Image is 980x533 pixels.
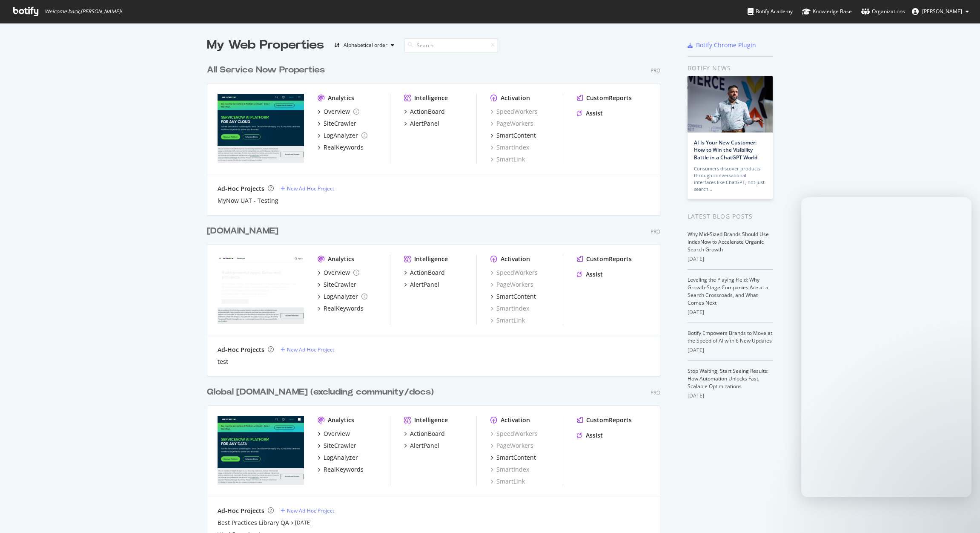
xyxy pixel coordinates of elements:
[318,465,364,474] a: RealKeywords
[496,453,536,462] div: SmartContent
[688,41,756,49] a: Botify Chrome Plugin
[218,346,264,354] div: Ad-Hoc Projects
[490,143,529,152] a: SmartIndex
[404,119,439,128] a: AlertPanel
[410,107,445,116] div: ActionBoard
[414,94,448,102] div: Intelligence
[404,429,445,438] a: ActionBoard
[650,67,660,74] div: Pro
[218,357,228,366] a: test
[45,8,122,15] span: Welcome back, [PERSON_NAME] !
[218,507,264,515] div: Ad-Hoc Projects
[318,441,356,450] a: SiteCrawler
[688,76,773,133] img: AI Is Your New Customer: How to Win the Visibility Battle in a ChatGPT World
[586,255,632,263] div: CustomReports
[281,346,334,353] a: New Ad-Hoc Project
[287,185,334,192] div: New Ad-Hoc Project
[802,7,852,16] div: Knowledge Base
[331,38,398,52] button: Alphabetical order
[404,268,445,277] a: ActionBoard
[501,94,530,102] div: Activation
[577,109,603,118] a: Assist
[922,8,962,15] span: Tim Manalo
[207,386,434,398] div: Global [DOMAIN_NAME] (excluding community/docs)
[490,107,538,116] a: SpeedWorkers
[688,212,773,221] div: Latest Blog Posts
[688,367,768,390] a: Stop Waiting, Start Seeing Results: How Automation Unlocks Fast, Scalable Optimizations
[318,292,367,301] a: LogAnalyzer
[324,429,350,438] div: Overview
[324,268,350,277] div: Overview
[490,304,529,313] a: SmartIndex
[577,416,632,424] a: CustomReports
[688,392,773,400] div: [DATE]
[414,416,448,424] div: Intelligence
[650,228,660,235] div: Pro
[490,441,533,450] a: PageWorkers
[324,107,350,116] div: Overview
[496,131,536,140] div: SmartContent
[688,308,773,316] div: [DATE]
[410,119,439,128] div: AlertPanel
[404,107,445,116] a: ActionBoard
[318,143,364,152] a: RealKeywords
[490,465,529,474] div: SmartIndex
[905,5,976,18] button: [PERSON_NAME]
[490,280,533,289] a: PageWorkers
[577,94,632,102] a: CustomReports
[861,7,905,16] div: Organizations
[318,280,356,289] a: SiteCrawler
[650,389,660,396] div: Pro
[490,453,536,462] a: SmartContent
[688,329,772,344] a: Botify Empowers Brands to Move at the Speed of AI with 6 New Updates
[324,119,356,128] div: SiteCrawler
[490,131,536,140] a: SmartContent
[318,453,358,462] a: LogAnalyzer
[688,276,768,306] a: Leveling the Playing Field: Why Growth-Stage Companies Are at a Search Crossroads, and What Comes...
[281,185,334,192] a: New Ad-Hoc Project
[324,131,358,140] div: LogAnalyzer
[207,225,278,237] div: [DOMAIN_NAME]
[318,119,356,128] a: SiteCrawler
[207,37,324,54] div: My Web Properties
[404,280,439,289] a: AlertPanel
[490,119,533,128] div: PageWorkers
[586,94,632,102] div: CustomReports
[688,63,773,73] div: Botify news
[490,429,538,438] div: SpeedWorkers
[318,268,359,277] a: Overview
[218,184,264,193] div: Ad-Hoc Projects
[324,465,364,474] div: RealKeywords
[218,416,304,485] img: servicenow.com
[490,316,525,325] a: SmartLink
[218,94,304,163] img: lightstep.com
[694,165,766,193] div: Consumers discover products through conversational interfaces like ChatGPT, not just search…
[696,41,756,49] div: Botify Chrome Plugin
[410,429,445,438] div: ActionBoard
[410,441,439,450] div: AlertPanel
[318,131,367,140] a: LogAnalyzer
[490,268,538,277] a: SpeedWorkers
[207,386,437,398] a: Global [DOMAIN_NAME] (excluding community/docs)
[490,155,525,164] a: SmartLink
[490,292,536,301] a: SmartContent
[501,416,530,424] div: Activation
[748,7,793,16] div: Botify Academy
[318,107,359,116] a: Overview
[324,292,358,301] div: LogAnalyzer
[281,507,334,514] a: New Ad-Hoc Project
[318,304,364,313] a: RealKeywords
[404,441,439,450] a: AlertPanel
[207,64,325,76] div: All Service Now Properties
[287,346,334,353] div: New Ad-Hoc Project
[287,507,334,514] div: New Ad-Hoc Project
[218,196,278,205] a: MyNow UAT - Testing
[218,519,289,527] a: Best Practices Library QA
